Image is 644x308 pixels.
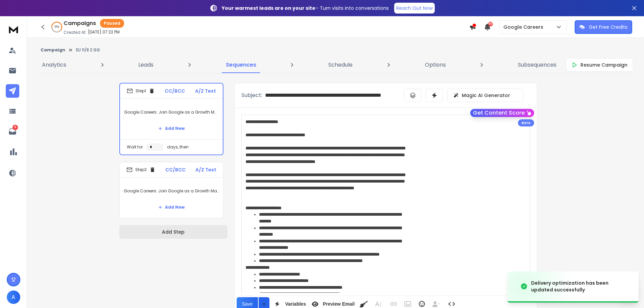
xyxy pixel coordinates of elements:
[124,103,219,122] p: Google Careers: Join Google as a Growth Marketing Manager
[462,92,510,99] p: Magic AI Generator
[321,301,356,307] span: Preview Email
[167,144,189,150] p: days, then
[55,25,59,29] p: 61 %
[165,166,186,173] p: CC/BCC
[165,88,185,94] p: CC/BCC
[195,166,216,173] p: A/Z Test
[126,167,156,173] div: Step 2
[470,109,534,117] button: Get Content Score
[100,19,124,28] div: Paused
[41,47,65,53] button: Campaign
[138,61,153,69] p: Leads
[119,83,223,155] li: Step1CC/BCCA/Z TestGoogle Careers: Join Google as a Growth Marketing ManagerAdd NewWait fordays, ...
[328,61,353,69] p: Schedule
[119,162,223,218] li: Step2CC/BCCA/Z TestGoogle Careers: Join Google as a Growth Marketing ManagerAdd New
[76,47,100,53] p: EU 11/8 2 GG
[566,58,633,72] button: Resume Campaign
[518,119,534,126] div: Beta
[88,29,120,35] p: [DATE] 07:22 PM
[394,3,435,14] a: Reach Out Now
[222,5,315,11] strong: Your warmest leads are on your site
[589,24,627,30] p: Get Free Credits
[222,57,260,73] a: Sequences
[64,19,96,27] h1: Campaigns
[38,57,70,73] a: Analytics
[42,61,66,69] p: Analytics
[153,122,190,135] button: Add New
[531,280,630,293] div: Delivery optimization has been updated successfully
[514,57,560,73] a: Subsequences
[324,57,357,73] a: Schedule
[64,30,87,35] p: Created At:
[284,301,307,307] span: Variables
[518,61,556,69] p: Subsequences
[447,89,523,102] button: Magic AI Generator
[575,20,632,34] button: Get Free Credits
[7,290,20,304] button: A
[488,22,493,26] span: 50
[222,5,389,11] p: – Turn visits into conversations
[127,144,143,150] p: Wait for
[127,88,155,94] div: Step 1
[195,88,216,94] p: A/Z Test
[421,57,450,73] a: Options
[396,5,433,11] p: Reach Out Now
[6,125,19,138] a: 8
[503,24,546,30] p: Google Careers
[241,91,262,99] p: Subject:
[13,125,18,130] p: 8
[134,57,158,73] a: Leads
[124,182,219,200] p: Google Careers: Join Google as a Growth Marketing Manager
[425,61,446,69] p: Options
[153,200,190,214] button: Add New
[7,23,20,35] img: logo
[119,225,228,239] button: Add Step
[226,61,256,69] p: Sequences
[507,266,575,307] img: image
